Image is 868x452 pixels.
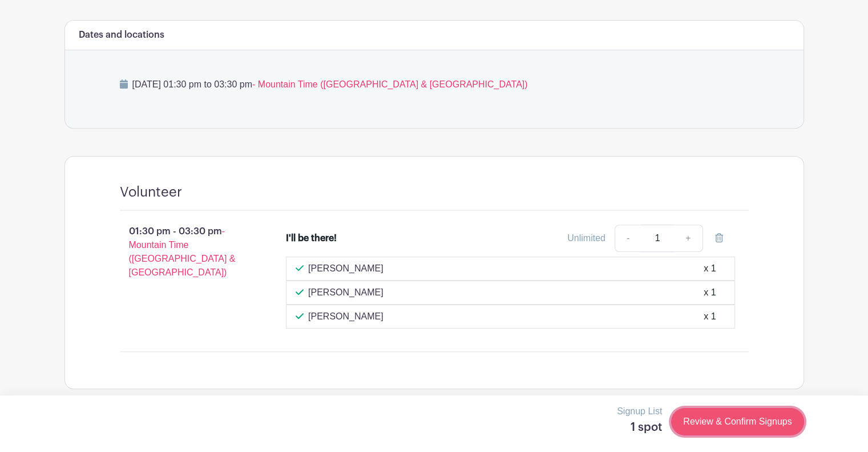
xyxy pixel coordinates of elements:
h6: Dates and locations [79,30,164,41]
span: - Mountain Time ([GEOGRAPHIC_DATA] & [GEOGRAPHIC_DATA]) [252,79,527,89]
div: x 1 [704,262,716,275]
a: - [615,225,641,252]
div: I'll be there! [286,231,337,245]
div: Unlimited [567,231,605,245]
span: - Mountain Time ([GEOGRAPHIC_DATA] & [GEOGRAPHIC_DATA]) [129,226,236,277]
div: x 1 [704,310,716,323]
div: x 1 [704,286,716,299]
p: 01:30 pm - 03:30 pm [102,220,268,284]
a: + [674,225,703,252]
p: [DATE] 01:30 pm to 03:30 pm [120,78,749,91]
h5: 1 spot [617,421,662,434]
h4: Volunteer [120,184,182,201]
p: [PERSON_NAME] [308,286,383,299]
p: [PERSON_NAME] [308,262,383,275]
p: [PERSON_NAME] [308,310,383,323]
a: Review & Confirm Signups [671,408,804,435]
p: Signup List [617,405,662,418]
